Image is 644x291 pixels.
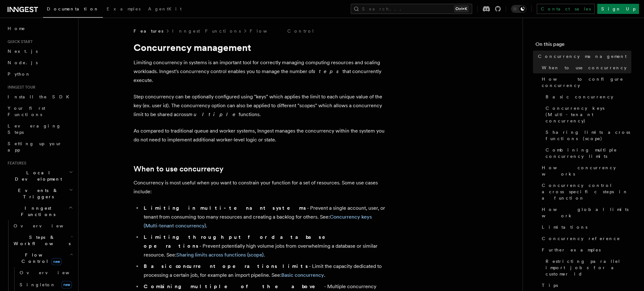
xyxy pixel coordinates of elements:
strong: Limiting throughput for database operations [144,234,334,249]
p: Step concurrency can be optionally configured using "keys" which applies the limit to each unique... [134,92,387,119]
h4: On this page [535,40,631,51]
span: Sharing limits across functions (scope) [546,129,631,142]
span: new [51,258,62,265]
a: Basic concurrency [543,91,631,102]
strong: Basic concurrent operations limits [144,263,309,269]
span: Limitations [542,224,587,230]
span: Next.js [8,49,38,54]
a: How to configure concurrency [539,73,631,91]
a: Tips [539,280,631,291]
a: Overview [17,267,74,278]
span: Events & Triggers [5,187,69,200]
span: Steps & Workflows [11,234,71,247]
a: Leveraging Steps [5,120,74,138]
a: Flow Control [250,28,315,34]
a: Install the SDK [5,91,74,102]
span: How concurrency works [542,164,631,177]
a: Node.js [5,57,74,68]
button: Toggle dark mode [511,5,526,13]
a: Combining multiple concurrency limits [543,144,631,162]
span: Local Development [5,170,69,182]
li: - Limit the capacity dedicated to processing a certain job, for example an import pipeline. See: . [142,262,387,280]
button: Events & Triggers [5,185,74,202]
span: Inngest Functions [5,205,68,218]
button: Local Development [5,167,74,185]
span: new [61,281,72,288]
a: Concurrency management [535,51,631,62]
p: As compared to traditional queue and worker systems, Inngest manages the concurrency within the s... [134,127,387,144]
h1: Concurrency management [134,42,387,53]
a: When to use concurrency [134,164,223,173]
span: Basic concurrency [546,94,613,100]
span: Python [8,71,31,77]
span: Setting up your app [8,141,62,152]
a: Your first Functions [5,102,74,120]
strong: Limiting in multi-tenant systems [144,205,307,211]
button: Inngest Functions [5,202,74,220]
a: Examples [103,2,144,17]
a: How global limits work [539,204,631,221]
kbd: Ctrl+K [454,6,468,12]
p: Limiting concurrency in systems is an important tool for correctly managing computing resources a... [134,58,387,85]
span: Examples [107,6,141,11]
a: Further examples [539,244,631,256]
li: - Prevent potentially high volume jobs from overwhelming a database or similar resource. See: . [142,233,387,259]
strong: Combining multiple of the above [144,283,324,289]
a: Sharing limits across functions (scope) [543,127,631,144]
a: Documentation [43,2,103,18]
span: Inngest tour [5,85,35,90]
button: Search...Ctrl+K [351,4,472,14]
span: How to configure concurrency [542,76,631,89]
span: Concurrency management [538,53,627,59]
span: Restricting parallel import jobs for a customer id [546,258,631,277]
span: Leveraging Steps [8,123,61,135]
a: Singletonnew [17,278,74,291]
a: When to use concurrency [539,62,631,73]
a: Contact sales [537,4,595,14]
a: Concurrency reference [539,233,631,244]
span: Quick start [5,39,33,44]
span: Overview [20,270,85,275]
em: multiple [188,111,239,117]
span: Home [8,25,25,32]
span: Node.js [8,60,38,65]
span: AgentKit [148,6,182,11]
a: Python [5,68,74,80]
a: Home [5,23,74,34]
a: Sign Up [597,4,639,14]
a: AgentKit [144,2,185,17]
p: Concurrency is most useful when you want to constrain your function for a set of resources. Some ... [134,178,387,196]
span: How global limits work [542,206,631,219]
span: Install the SDK [8,94,73,99]
a: Setting up your app [5,138,74,156]
button: Flow Controlnew [11,249,74,267]
span: Flow Control [11,252,70,264]
a: Concurrency keys (Multi-tenant concurrency) [543,102,631,127]
a: Sharing limits across functions (scope) [176,252,264,258]
span: Concurrency reference [542,235,620,242]
span: Combining multiple concurrency limits [546,147,631,159]
span: Further examples [542,247,601,253]
span: Documentation [47,6,99,11]
a: How concurrency works [539,162,631,180]
a: Overview [11,220,74,232]
a: Next.js [5,46,74,57]
a: Inngest Functions [172,28,241,34]
a: Limitations [539,221,631,233]
span: Tips [542,282,558,288]
span: Concurrency keys (Multi-tenant concurrency) [546,105,631,124]
span: Features [5,161,26,166]
a: Concurrency control across specific steps in a function [539,180,631,204]
button: Steps & Workflows [11,232,74,249]
span: When to use concurrency [542,65,627,71]
em: steps [313,68,342,74]
span: Concurrency control across specific steps in a function [542,182,631,201]
span: Your first Functions [8,106,45,117]
li: - Prevent a single account, user, or tenant from consuming too many resources and creating a back... [142,204,387,230]
a: Restricting parallel import jobs for a customer id [543,256,631,280]
span: Singleton [20,282,56,287]
span: Overview [14,223,79,228]
span: Features [134,28,163,34]
a: Basic concurrency [281,272,324,278]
